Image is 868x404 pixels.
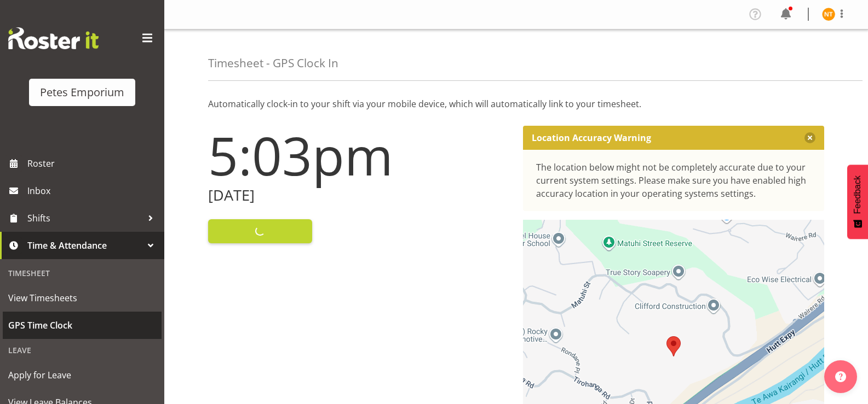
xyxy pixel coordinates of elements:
[847,165,868,239] button: Feedback - Show survey
[8,27,99,49] img: Rosterit website logo
[8,317,156,333] span: GPS Time Clock
[3,312,162,339] a: GPS Time Clock
[8,290,156,306] span: View Timesheets
[853,175,863,214] span: Feedback
[532,132,651,143] p: Location Accuracy Warning
[208,97,824,110] p: Automatically clock-in to your shift via your mobile device, which will automatically link to you...
[822,8,835,21] img: nicole-thomson8388.jpg
[27,155,159,172] span: Roster
[804,132,815,143] button: Close message
[835,371,846,382] img: help-xxl-2.png
[208,57,338,69] h4: Timesheet - GPS Clock In
[8,367,156,383] span: Apply for Leave
[3,284,162,312] a: View Timesheets
[208,187,510,204] h2: [DATE]
[27,210,142,226] span: Shifts
[208,126,510,185] h1: 5:03pm
[3,361,162,389] a: Apply for Leave
[3,339,162,361] div: Leave
[536,161,812,200] div: The location below might not be completely accurate due to your current system settings. Please m...
[3,262,162,284] div: Timesheet
[40,84,124,101] div: Petes Emporium
[27,183,159,199] span: Inbox
[27,237,142,254] span: Time & Attendance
